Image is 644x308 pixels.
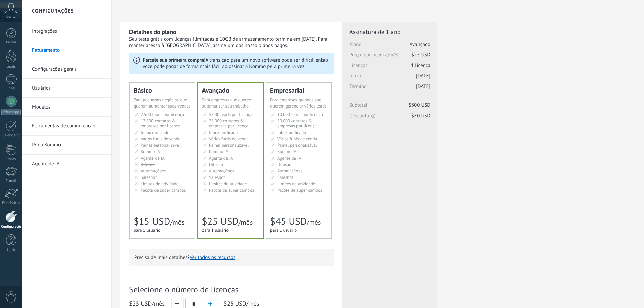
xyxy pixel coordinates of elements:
[129,28,176,36] b: Detalhes do plano
[277,149,296,155] span: Kommo IA
[277,155,301,161] span: Agente de IA
[32,41,104,60] a: Faturamento
[277,187,323,193] span: Pacote de super campos
[277,129,306,135] span: Inbox unificado
[202,87,259,94] div: Avançado
[277,181,315,187] span: Limites de atividade
[349,102,430,113] span: Subtotal
[209,129,238,135] span: Inbox unificado
[202,227,229,233] span: para 1 usuário
[143,57,330,70] p: A transição para um novo software pode ser difícil, então você pode pagar de forma mais fácil ao ...
[32,98,104,117] a: Modelos
[209,162,223,167] span: Difusão
[277,162,291,167] span: Difusão
[219,300,222,307] span: =
[141,187,186,193] span: Pacote de super campos
[209,181,247,187] span: Limites de atividade
[209,112,252,117] span: 5.000 leads por licença
[170,218,184,227] span: /mês
[277,142,317,148] span: Painel personalizável
[22,136,111,155] li: IA da Kommo
[141,155,165,161] span: Agente de IA
[409,102,430,109] span: $300 USD
[22,41,111,60] li: Faturamento
[349,52,430,62] span: Preço (por licença/mês)
[1,248,21,253] div: Ajuda
[141,174,157,180] span: Salesbot
[190,254,235,261] button: Ver todos os recursos
[134,215,170,228] span: $15 USD
[129,284,334,295] span: Selecione o número de licenças
[22,22,111,41] li: Integrações
[1,157,21,161] div: Listas
[141,136,181,142] span: Vários funis de venda
[349,41,430,52] span: Plano
[134,254,329,261] p: Precisa de mais detalhes?
[202,97,253,109] span: Para empresas que querem automatizar seu trabalho
[22,79,111,98] li: Usuários
[134,87,191,94] div: Básico
[209,149,228,155] span: Kommo IA
[209,155,233,161] span: Agente de IA
[209,174,225,180] span: Salesbot
[238,218,253,227] span: /mês
[32,79,104,98] a: Usuários
[32,155,104,173] a: Agente de IA
[141,142,181,148] span: Painel personalizável
[209,142,249,148] span: Painel personalizável
[270,215,307,228] span: $45 USD
[129,300,152,307] span: $25 USD
[1,86,21,91] div: Chats
[416,83,430,90] span: [DATE]
[349,73,430,83] span: Início
[1,224,21,229] div: Configurações
[223,300,246,307] span: $25 USD
[277,174,293,180] span: Salesbot
[141,181,178,187] span: Limites de atividade
[129,300,170,307] span: /mês
[277,168,302,174] span: Automaçãoes
[409,113,430,119] span: - $50 USD
[1,109,21,115] div: WhatsApp
[307,218,321,227] span: /mês
[129,36,334,49] div: Seu teste grátis com licenças ilimitadas e 10GB de armazenamento termina em [DATE]. Para manter a...
[141,129,169,135] span: Inbox unificado
[410,41,430,48] span: Avançado
[411,62,430,69] span: 1 licença
[141,112,184,117] span: 2.500 leads por licença
[141,149,160,155] span: Kommo IA
[349,28,430,36] span: Assinatura de 1 ano
[32,117,104,136] a: Ferramentas de comunicação
[22,98,111,117] li: Modelos
[209,118,248,129] span: 25.000 contatos & empresas por licença
[141,162,155,167] span: Difusão
[270,87,328,94] div: Empresarial
[349,113,430,119] span: Desconto
[209,187,254,193] span: Pacote de super campos
[134,97,191,109] span: Para pequenos negócios que querem aumentar suas vendas
[134,227,160,233] span: para 1 usuário
[209,168,234,174] span: Automaçãoes
[22,60,111,79] li: Configurações gerais
[32,136,104,155] a: IA da Kommo
[349,62,430,73] span: Licenças
[277,112,323,117] span: 10.000 leads por licença
[411,52,430,58] span: $25 USD
[416,73,430,79] span: [DATE]
[270,227,297,233] span: para 1 usuário
[209,136,249,142] span: Vários funis de venda
[202,215,238,228] span: $25 USD
[1,40,21,45] div: Painel
[277,118,317,129] span: 50.000 contatos & empresas por licença
[270,97,327,109] span: Para empresas grandes que querem gerenciar vários leads
[1,65,21,69] div: Leads
[22,155,111,173] li: Agente de IA
[349,83,430,94] span: Término
[223,300,259,307] span: /mês
[1,133,21,138] div: Calendário
[141,118,180,129] span: 12.500 contatos & empresas por licença
[32,60,104,79] a: Configurações gerais
[277,136,317,142] span: Vários funis de venda
[143,57,205,63] b: Parcele sua primeira compra!
[141,168,166,174] span: Automaçãoes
